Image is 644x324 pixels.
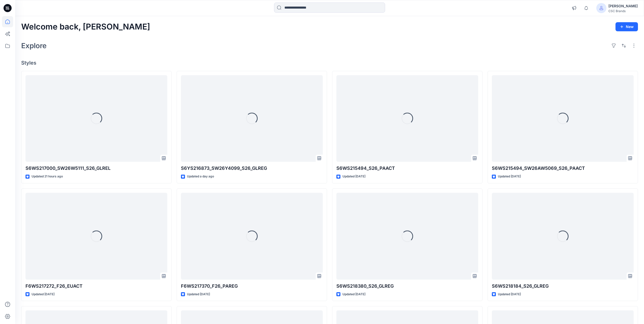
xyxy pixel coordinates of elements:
p: S6WS215494_SW26AW5069_S26_PAACT [492,165,634,172]
p: S6YS216873_SW26Y4099_S26_GLREG [181,165,323,172]
p: Updated [DATE] [498,174,521,179]
p: Updated 21 hours ago [32,174,63,179]
p: S6WS215494_S26_PAACT [336,165,478,172]
h2: Explore [21,42,47,50]
p: Updated a day ago [187,174,214,179]
p: S6WS218184_S26_GLREG [492,283,634,290]
p: Updated [DATE] [342,292,365,297]
p: Updated [DATE] [187,292,210,297]
p: F6WS217370_F26_PAREG [181,283,323,290]
p: Updated [DATE] [32,292,55,297]
p: Updated [DATE] [498,292,521,297]
div: CSC Brands [608,9,638,13]
button: New [615,22,638,31]
p: S6WS217000_SW26W5111_S26_GLREL [25,165,167,172]
p: S6WS218380_S26_GLREG [336,283,478,290]
p: F6WS217272_F26_EUACT [25,283,167,290]
svg: avatar [599,6,603,10]
h4: Styles [21,60,638,66]
h2: Welcome back, [PERSON_NAME] [21,22,150,32]
div: [PERSON_NAME] [608,3,638,9]
p: Updated [DATE] [342,174,365,179]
